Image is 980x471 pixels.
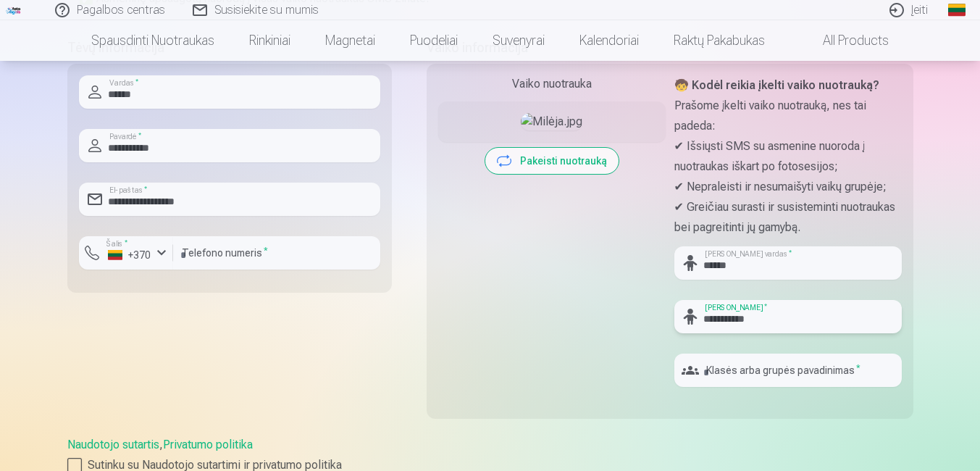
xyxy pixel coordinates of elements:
a: Spausdinti nuotraukas [74,20,232,61]
a: Puodeliai [393,20,475,61]
button: Šalis*+370 [79,236,173,270]
strong: 🧒 Kodėl reikia įkelti vaiko nuotrauką? [674,78,879,92]
a: Naudotojo sutartis [67,438,159,451]
div: +370 [108,248,151,262]
div: Vaiko nuotrauka [438,75,666,93]
a: Kalendoriai [562,20,656,61]
img: /fa2 [6,6,22,14]
p: ✔ Nepraleisti ir nesumaišyti vaikų grupėje; [674,177,902,197]
a: Raktų pakabukas [656,20,782,61]
p: ✔ Greičiau surasti ir susisteminti nuotraukas bei pagreitinti jų gamybą. [674,197,902,238]
button: Pakeisti nuotrauką [485,148,619,174]
a: Privatumo politika [163,438,253,451]
img: Milėja.jpg [521,113,582,130]
p: ✔ Išsiųsti SMS su asmenine nuoroda į nuotraukas iškart po fotosesijos; [674,136,902,177]
label: Šalis [102,238,132,249]
a: Suvenyrai [475,20,562,61]
a: Magnetai [308,20,393,61]
a: Rinkiniai [232,20,308,61]
p: Prašome įkelti vaiko nuotrauką, nes tai padeda: [674,96,902,136]
a: All products [782,20,906,61]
